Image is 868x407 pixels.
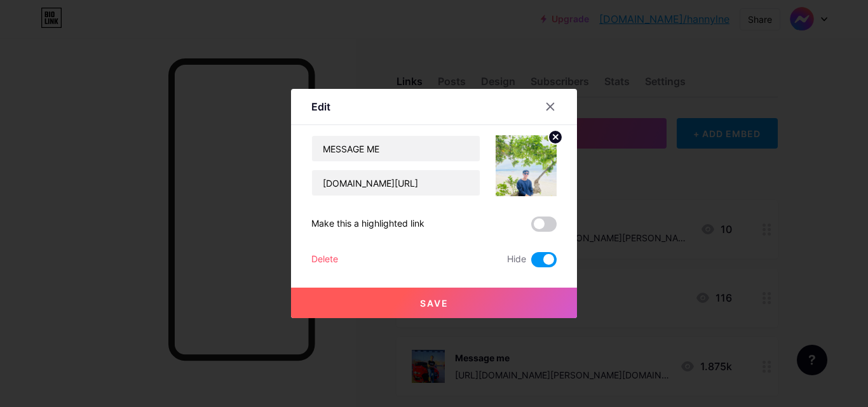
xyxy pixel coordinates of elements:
[507,252,526,267] span: Hide
[311,217,424,232] div: Make this a highlighted link
[311,252,338,267] div: Delete
[312,136,480,161] input: Title
[291,288,577,318] button: Save
[312,170,480,196] input: URL
[496,135,557,196] img: link_thumbnail
[420,298,449,309] span: Save
[311,99,330,114] div: Edit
